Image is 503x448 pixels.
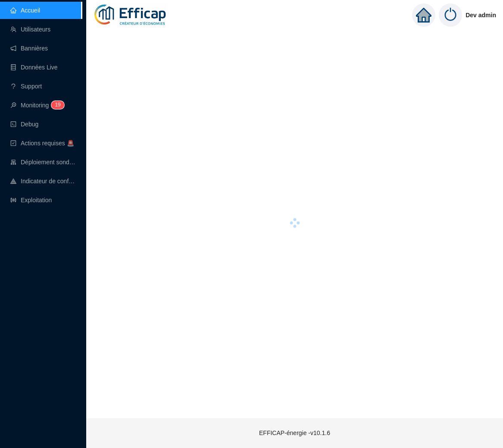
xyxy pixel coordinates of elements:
a: databaseDonnées Live [10,64,58,71]
span: check-square [10,140,16,146]
span: EFFICAP-énergie - v10.1.6 [259,429,330,436]
sup: 19 [51,101,64,109]
span: 9 [58,102,61,108]
a: monitorMonitoring19 [10,102,62,109]
a: slidersExploitation [10,197,52,204]
span: home [416,7,431,23]
a: codeDebug [10,121,38,128]
span: Actions requises 🚨 [21,140,74,147]
img: power [439,3,462,27]
a: homeAccueil [10,7,40,14]
a: clusterDéploiement sondes [10,159,76,166]
span: 1 [55,102,58,108]
a: notificationBannières [10,45,48,52]
span: Dev admin [466,1,496,29]
a: questionSupport [10,83,42,90]
a: heat-mapIndicateur de confort [10,178,76,185]
a: teamUtilisateurs [10,26,50,33]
